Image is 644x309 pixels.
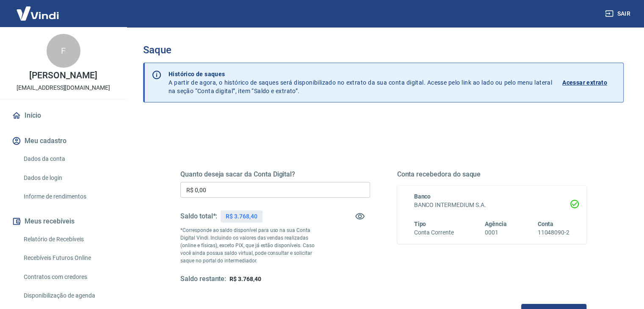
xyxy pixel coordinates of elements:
[562,70,616,95] a: Acessar extrato
[169,70,552,78] p: Histórico de saques
[397,170,587,179] h5: Conta recebedora do saque
[20,150,116,168] a: Dados da conta
[143,44,624,56] h3: Saque
[537,221,553,227] span: Conta
[485,228,507,237] h6: 0001
[20,249,116,267] a: Recebíveis Futuros Online
[226,212,257,221] p: R$ 3.768,40
[180,212,217,221] h5: Saldo total*:
[47,34,80,68] div: F
[180,170,370,179] h5: Quanto deseja sacar da Conta Digital?
[414,201,570,210] h6: BANCO INTERMEDIUM S.A.
[20,188,116,205] a: Informe de rendimentos
[485,221,507,227] span: Agência
[169,70,552,95] p: A partir de agora, o histórico de saques será disponibilizado no extrato da sua conta digital. Ac...
[562,78,607,87] p: Acessar extrato
[20,231,116,248] a: Relatório de Recebíveis
[10,132,116,150] button: Meu cadastro
[10,106,116,125] a: Início
[10,212,116,231] button: Meus recebíveis
[17,83,110,92] p: [EMAIL_ADDRESS][DOMAIN_NAME]
[414,193,431,200] span: Banco
[20,169,116,187] a: Dados de login
[20,287,116,304] a: Disponibilização de agenda
[414,228,454,237] h6: Conta Corrente
[29,71,97,80] p: [PERSON_NAME]
[414,221,426,227] span: Tipo
[10,0,65,26] img: Vindi
[180,226,323,265] p: *Corresponde ao saldo disponível para uso na sua Conta Digital Vindi. Incluindo os valores das ve...
[537,228,569,237] h6: 11048090-2
[229,276,261,282] span: R$ 3.768,40
[603,6,634,22] button: Sair
[20,268,116,286] a: Contratos com credores
[180,275,226,284] h5: Saldo restante:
